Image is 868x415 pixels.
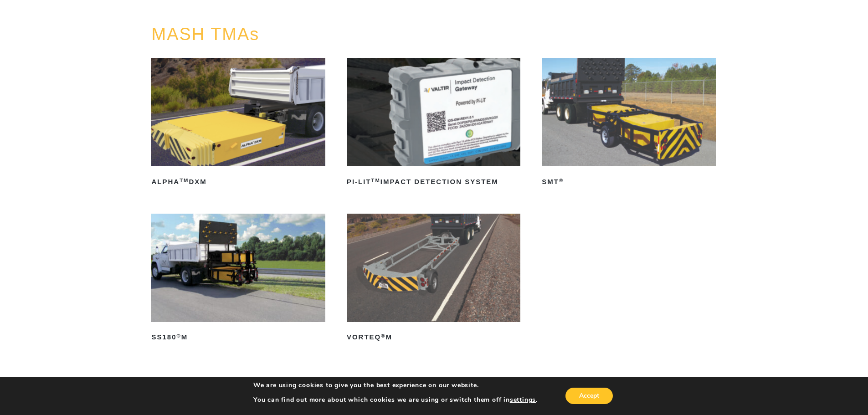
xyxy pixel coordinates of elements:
[542,58,715,189] a: SMT®
[180,178,189,183] sup: TM
[510,396,536,404] button: settings
[347,330,520,345] h2: VORTEQ M
[565,388,613,404] button: Accept
[151,214,325,345] a: SS180®M
[253,396,538,404] p: You can find out more about which cookies we are using or switch them off in .
[371,178,380,183] sup: TM
[151,58,325,189] a: ALPHATMDXM
[347,174,520,189] h2: PI-LIT Impact Detection System
[151,174,325,189] h2: ALPHA DXM
[347,214,520,345] a: VORTEQ®M
[559,178,564,183] sup: ®
[542,174,715,189] h2: SMT
[253,381,538,389] p: We are using cookies to give you the best experience on our website.
[177,333,181,338] sup: ®
[151,25,259,44] a: MASH TMAs
[347,58,520,189] a: PI-LITTMImpact Detection System
[381,333,385,338] sup: ®
[151,330,325,345] h2: SS180 M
